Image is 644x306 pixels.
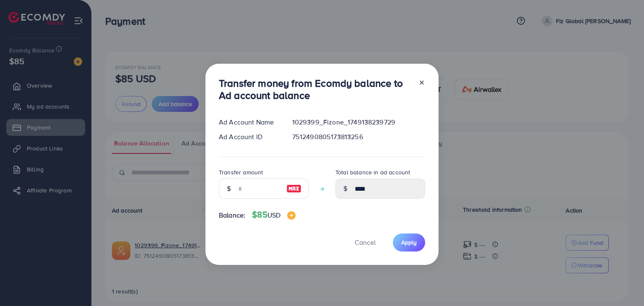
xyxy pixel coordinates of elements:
span: Balance: [219,210,245,220]
h4: $85 [252,210,296,220]
button: Apply [393,233,425,252]
h3: Transfer money from Ecomdy balance to Ad account balance [219,77,412,101]
img: image [286,184,301,194]
span: Apply [401,238,417,246]
div: Ad Account Name [212,117,286,127]
div: 1029399_Fizone_1749138239729 [286,117,432,127]
div: Ad Account ID [212,132,286,142]
img: image [287,211,296,220]
span: USD [267,210,280,220]
div: 7512490805173813256 [286,132,432,142]
button: Cancel [344,233,386,252]
iframe: Chat [608,268,638,300]
label: Total balance in ad account [335,168,410,176]
span: Cancel [355,238,376,247]
label: Transfer amount [219,168,263,176]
